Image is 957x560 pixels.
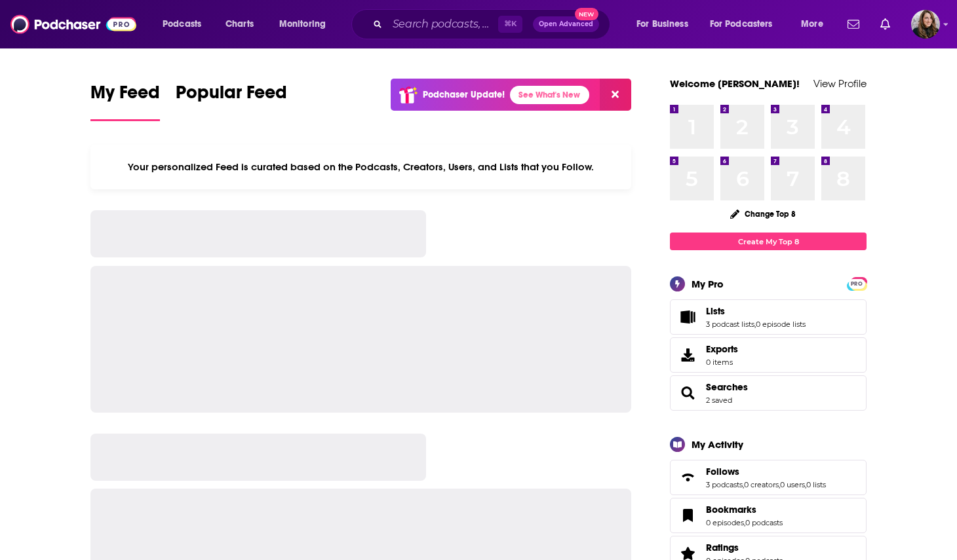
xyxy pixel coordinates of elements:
button: open menu [153,14,218,35]
span: Monitoring [279,15,326,33]
img: Podchaser - Follow, Share and Rate Podcasts [10,12,136,37]
span: Logged in as spectaclecreative [911,10,940,39]
span: Charts [225,15,254,33]
button: open menu [270,14,343,35]
img: User Profile [911,10,940,39]
span: Podcasts [163,15,201,33]
a: Show notifications dropdown [875,13,895,35]
a: Charts [217,14,262,35]
a: See What's New [510,86,589,104]
span: ⌘ K [498,16,522,33]
button: Open AdvancedNew [533,16,599,32]
a: Show notifications dropdown [842,13,865,35]
button: Show profile menu [911,10,940,39]
span: New [575,8,598,20]
span: Open Advanced [539,21,593,28]
span: For Business [636,15,688,33]
span: For Podcasters [710,15,773,33]
button: open menu [701,14,792,35]
span: More [801,15,823,33]
button: open menu [792,14,840,35]
button: open menu [627,14,705,35]
input: Search podcasts, credits, & more... [387,14,498,35]
div: Search podcasts, credits, & more... [364,9,623,39]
